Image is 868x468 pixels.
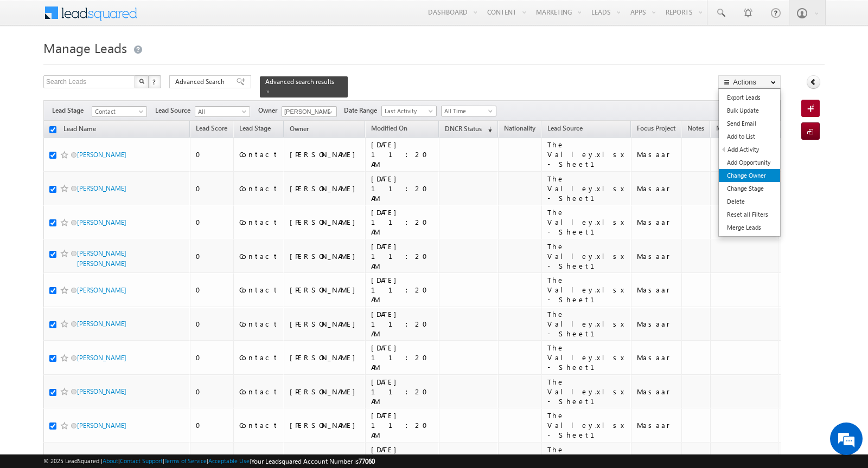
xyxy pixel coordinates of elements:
[631,122,681,136] a: Focus Project
[719,208,780,221] a: Reset all Filters
[195,107,247,116] span: All
[547,207,626,237] div: The Valley.xlsx - Sheet1
[637,251,676,261] div: Masaar
[258,106,282,115] span: Owner
[547,309,626,339] div: The Valley.xlsx - Sheet1
[719,143,780,156] a: Add Activity
[49,126,56,133] input: Check all records
[441,106,496,116] a: All Time
[547,411,626,440] div: The Valley.xlsx - Sheet1
[719,104,780,117] a: Bulk Update
[718,75,781,89] button: Actions
[239,387,279,396] div: Contact
[92,107,144,116] span: Contact
[504,124,535,132] span: Nationality
[196,420,228,430] div: 0
[196,217,228,227] div: 0
[719,156,780,169] a: Add Opportunity
[637,124,675,132] span: Focus Project
[290,319,361,329] div: [PERSON_NAME]
[139,79,144,84] img: Search
[52,106,92,115] span: Lead Stage
[43,456,375,466] span: © 2025 LeadSquared | | | | |
[371,207,434,237] div: [DATE] 11:20 AM
[547,343,626,372] div: The Valley.xlsx - Sheet1
[178,5,204,31] div: Minimize live chat window
[719,130,780,143] a: Add to List
[359,457,375,465] span: 77060
[542,122,588,136] a: Lead Source
[234,122,276,136] a: Lead Stage
[547,242,626,271] div: The Valley.xlsx - Sheet1
[92,106,147,117] a: Contact
[155,106,195,115] span: Lead Source
[382,106,433,116] span: Last Activity
[381,106,437,116] a: Last Activity
[77,354,126,362] a: [PERSON_NAME]
[290,251,361,261] div: [PERSON_NAME]
[719,117,780,130] a: Send Email
[239,251,279,261] div: Contact
[371,140,434,169] div: [DATE] 11:20 AM
[175,77,228,87] span: Advanced Search
[77,421,126,430] a: [PERSON_NAME]
[637,184,676,193] div: Masaar
[637,217,676,227] div: Masaar
[371,242,434,271] div: [DATE] 11:20 AM
[719,221,780,234] a: Merge Leads
[239,285,279,295] div: Contact
[366,122,413,136] a: Modified On
[442,106,493,116] span: All Time
[445,125,482,133] span: DNCR Status
[196,319,228,329] div: 0
[164,457,207,464] a: Terms of Service
[196,149,228,159] div: 0
[195,106,250,117] a: All
[637,319,676,329] div: Masaar
[282,106,337,117] input: Type to Search
[290,125,309,133] span: Owner
[371,275,434,304] div: [DATE] 11:20 AM
[290,353,361,362] div: [PERSON_NAME]
[18,57,46,71] img: d_60004797649_company_0_60004797649
[103,457,118,464] a: About
[322,107,336,118] a: Show All Items
[547,140,626,169] div: The Valley.xlsx - Sheet1
[190,122,233,136] a: Lead Score
[290,285,361,295] div: [PERSON_NAME]
[208,457,250,464] a: Acceptable Use
[637,420,676,430] div: Masaar
[77,151,126,159] a: [PERSON_NAME]
[371,411,434,440] div: [DATE] 11:20 AM
[120,457,163,464] a: Contact Support
[148,75,161,88] button: ?
[711,122,778,136] a: Meeting Done Date
[547,275,626,304] div: The Valley.xlsx - Sheet1
[196,285,228,295] div: 0
[371,174,434,203] div: [DATE] 11:20 AM
[547,174,626,203] div: The Valley.xlsx - Sheet1
[77,387,126,395] a: [PERSON_NAME]
[77,320,126,328] a: [PERSON_NAME]
[682,122,710,136] a: Notes
[239,149,279,159] div: Contact
[251,457,375,465] span: Your Leadsquared Account Number is
[290,217,361,227] div: [PERSON_NAME]
[499,122,541,136] a: Nationality
[719,169,780,182] a: Change Owner
[371,377,434,406] div: [DATE] 11:20 AM
[547,377,626,406] div: The Valley.xlsx - Sheet1
[483,125,492,134] span: (sorted descending)
[371,309,434,339] div: [DATE] 11:20 AM
[371,124,407,132] span: Modified On
[77,286,126,294] a: [PERSON_NAME]
[265,77,334,86] span: Advanced search results
[77,218,126,226] a: [PERSON_NAME]
[290,387,361,396] div: [PERSON_NAME]
[637,387,676,396] div: Masaar
[77,184,126,192] a: [PERSON_NAME]
[239,319,279,329] div: Contact
[196,251,228,261] div: 0
[371,343,434,372] div: [DATE] 11:20 AM
[719,91,780,104] a: Export Leads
